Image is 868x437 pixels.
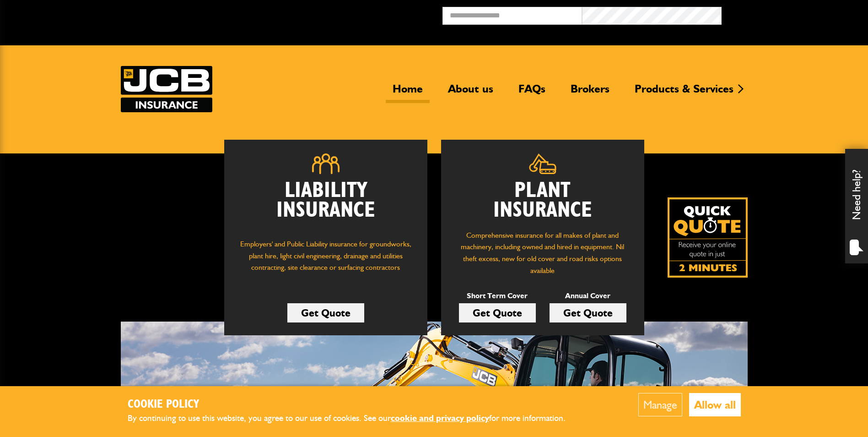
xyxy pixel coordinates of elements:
p: By continuing to use this website, you agree to our use of cookies. See our for more information. [128,411,581,426]
a: Get Quote [287,303,364,322]
a: cookie and privacy policy [391,413,489,423]
p: Employers' and Public Liability insurance for groundworks, plant hire, light civil engineering, d... [238,238,414,282]
button: Broker Login [722,7,861,21]
a: Products & Services [628,82,740,103]
p: Short Term Cover [459,290,536,302]
img: JCB Insurance Services logo [121,66,212,112]
img: Quick Quote [668,197,748,278]
h2: Cookie Policy [128,398,581,412]
a: About us [441,82,500,103]
button: Allow all [689,393,741,416]
a: JCB Insurance Services [121,66,212,112]
a: Get Quote [459,303,536,322]
div: Need help? [845,149,868,263]
p: Comprehensive insurance for all makes of plant and machinery, including owned and hired in equipm... [455,229,631,276]
h2: Plant Insurance [455,181,631,220]
a: Get your insurance quote isn just 2-minutes [668,197,748,278]
h2: Liability Insurance [238,181,414,229]
p: Annual Cover [550,290,626,302]
a: Home [386,82,430,103]
a: Brokers [564,82,616,103]
a: FAQs [512,82,552,103]
a: Get Quote [550,303,626,322]
button: Manage [638,393,682,416]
